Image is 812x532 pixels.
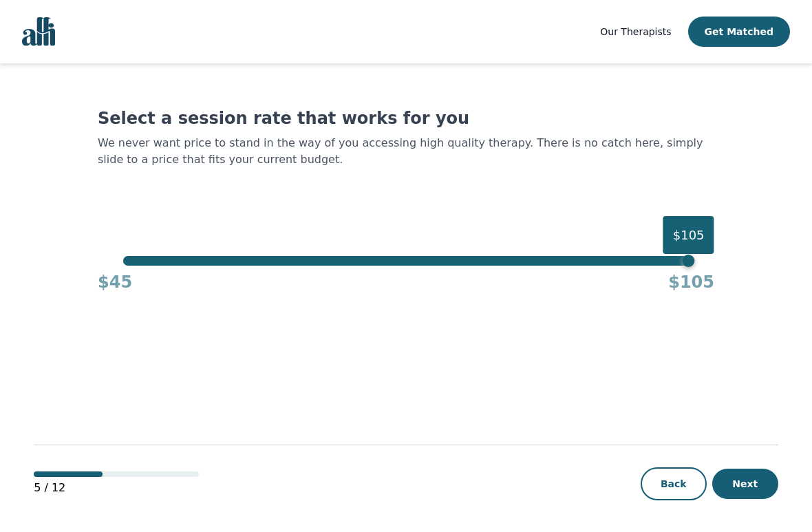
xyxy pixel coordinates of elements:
[98,107,714,129] h1: Select a session rate that works for you
[712,469,778,499] button: Next
[688,17,790,47] button: Get Matched
[641,467,707,500] button: Back
[98,135,714,168] p: We never want price to stand in the way of you accessing high quality therapy. There is no catch ...
[98,271,132,293] h4: $45
[22,17,55,46] img: alli logo
[34,480,199,496] p: 5 / 12
[600,23,671,40] a: Our Therapists
[663,216,714,254] div: $105
[600,26,671,37] span: Our Therapists
[668,271,714,293] h4: $105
